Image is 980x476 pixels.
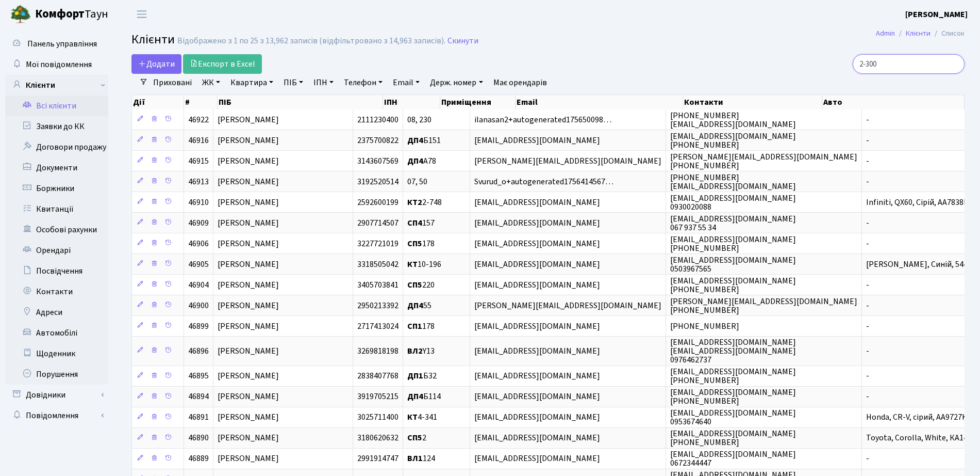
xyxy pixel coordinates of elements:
[407,321,422,332] b: СП1
[383,95,440,109] th: ІПН
[357,238,398,249] span: 3227721019
[5,54,108,75] a: Мої повідомлення
[474,197,600,208] span: [EMAIL_ADDRESS][DOMAIN_NAME]
[131,30,175,49] span: Клієнти
[407,279,422,291] b: СП5
[357,176,398,187] span: 3192520514
[357,453,398,465] span: 2991914747
[5,364,108,385] a: Порушення
[27,38,97,50] span: Панель управління
[407,238,435,249] span: 178
[670,407,796,427] span: [EMAIL_ADDRESS][DOMAIN_NAME] 0953674640
[188,433,209,444] span: 46890
[357,321,398,332] span: 2717413024
[407,391,441,403] span: Б114
[866,453,869,465] span: -
[35,6,85,22] b: Комфорт
[5,219,108,240] a: Особові рахунки
[188,321,209,332] span: 46899
[218,176,279,187] span: [PERSON_NAME]
[474,238,600,249] span: [EMAIL_ADDRESS][DOMAIN_NAME]
[407,155,436,167] span: А78
[407,197,422,208] b: КТ2
[670,131,796,151] span: [EMAIL_ADDRESS][DOMAIN_NAME] [PHONE_NUMBER]
[357,155,398,167] span: 3143607569
[474,371,600,382] span: [EMAIL_ADDRESS][DOMAIN_NAME]
[5,385,108,405] a: Довідники
[218,114,279,125] span: [PERSON_NAME]
[407,259,441,270] span: 10-196
[129,6,155,23] button: Переключити навігацію
[188,259,209,270] span: 46905
[407,371,423,382] b: ДП1
[177,36,445,46] div: Відображено з 1 по 25 з 13,962 записів (відфільтровано з 14,963 записів).
[670,213,796,233] span: [EMAIL_ADDRESS][DOMAIN_NAME] 067 937 55 34
[309,74,338,91] a: ІПН
[670,449,796,469] span: [EMAIL_ADDRESS][DOMAIN_NAME] 0672344447
[188,135,209,146] span: 46916
[218,433,279,444] span: [PERSON_NAME]
[357,135,398,146] span: 2375700822
[407,345,435,357] span: Y13
[670,275,796,295] span: [EMAIL_ADDRESS][DOMAIN_NAME] [PHONE_NUMBER]
[906,28,931,39] a: Клієнти
[866,114,869,125] span: -
[188,197,209,208] span: 46910
[35,6,108,23] span: Таун
[218,135,279,146] span: [PERSON_NAME]
[5,137,108,157] a: Договори продажу
[131,54,181,74] a: Додати
[218,453,279,465] span: [PERSON_NAME]
[866,135,869,146] span: -
[670,296,857,316] span: [PERSON_NAME][EMAIL_ADDRESS][DOMAIN_NAME] [PHONE_NUMBER]
[5,116,108,137] a: Заявки до КК
[407,345,423,357] b: ВЛ2
[876,28,895,39] a: Admin
[407,114,431,125] span: 08, 230
[670,337,796,366] span: [EMAIL_ADDRESS][DOMAIN_NAME] [EMAIL_ADDRESS][DOMAIN_NAME] 0976462737
[188,238,209,249] span: 46906
[474,155,661,167] span: [PERSON_NAME][EMAIL_ADDRESS][DOMAIN_NAME]
[218,345,279,357] span: [PERSON_NAME]
[407,321,435,332] span: 178
[407,433,422,444] b: СП5
[670,172,796,192] span: [PHONE_NUMBER] [EMAIL_ADDRESS][DOMAIN_NAME]
[218,217,279,229] span: [PERSON_NAME]
[10,4,31,25] img: logo.png
[183,54,262,74] a: Експорт в Excel
[860,23,980,44] nav: breadcrumb
[5,261,108,281] a: Посвідчення
[218,371,279,382] span: [PERSON_NAME]
[5,281,108,302] a: Контакти
[407,217,422,229] b: СП4
[670,366,796,386] span: [EMAIL_ADDRESS][DOMAIN_NAME] [PHONE_NUMBER]
[853,54,965,74] input: Пошук...
[407,300,423,311] b: ДП4
[407,453,423,465] b: ВЛ1
[26,59,92,70] span: Мої повідомлення
[5,75,108,96] a: Клієнти
[5,405,108,426] a: Повідомлення
[407,176,427,187] span: 07, 50
[866,391,869,403] span: -
[866,176,869,187] span: -
[905,9,968,20] b: [PERSON_NAME]
[407,259,418,270] b: КТ
[188,412,209,423] span: 46891
[474,321,600,332] span: [EMAIL_ADDRESS][DOMAIN_NAME]
[357,114,398,125] span: 2111230400
[931,28,965,39] li: Список
[5,240,108,261] a: Орендарі
[5,302,108,323] a: Адреси
[357,433,398,444] span: 3180620632
[188,176,209,187] span: 46913
[226,74,277,91] a: Квартира
[5,157,108,178] a: Документи
[357,279,398,291] span: 3405703841
[188,114,209,125] span: 46922
[340,74,387,91] a: Телефон
[357,345,398,357] span: 3269818198
[407,453,435,465] span: 124
[149,74,196,91] a: Приховані
[357,371,398,382] span: 2838407768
